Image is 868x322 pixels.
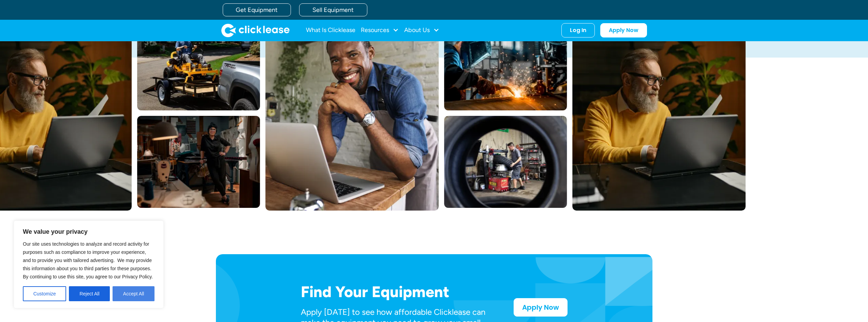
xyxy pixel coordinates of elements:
[361,24,399,37] div: Resources
[514,298,568,317] a: Apply Now
[221,24,290,37] a: home
[137,18,260,110] img: Man with hat and blue shirt driving a yellow lawn mower onto a trailer
[113,286,155,301] button: Accept All
[600,23,647,37] a: Apply Now
[223,3,291,16] a: Get Equipment
[301,283,492,301] h2: Find Your Equipment
[69,286,110,301] button: Reject All
[14,220,164,308] div: We value your privacy
[404,24,439,37] div: About Us
[444,116,567,208] img: A man fitting a new tire on a rim
[570,27,586,34] div: Log In
[23,241,153,279] span: Our site uses technologies to analyze and record activity for purposes such as compliance to impr...
[265,18,439,211] img: A smiling man in a blue shirt and apron leaning over a table with a laptop
[221,24,290,37] img: Clicklease logo
[444,18,567,110] img: A welder in a large mask working on a large pipe
[23,286,66,301] button: Customize
[137,116,260,208] img: a woman standing next to a sewing machine
[572,18,746,211] img: Bearded man in yellow sweter typing on his laptop while sitting at his desk
[306,24,355,37] a: What Is Clicklease
[23,228,155,236] p: We value your privacy
[299,3,367,16] a: Sell Equipment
